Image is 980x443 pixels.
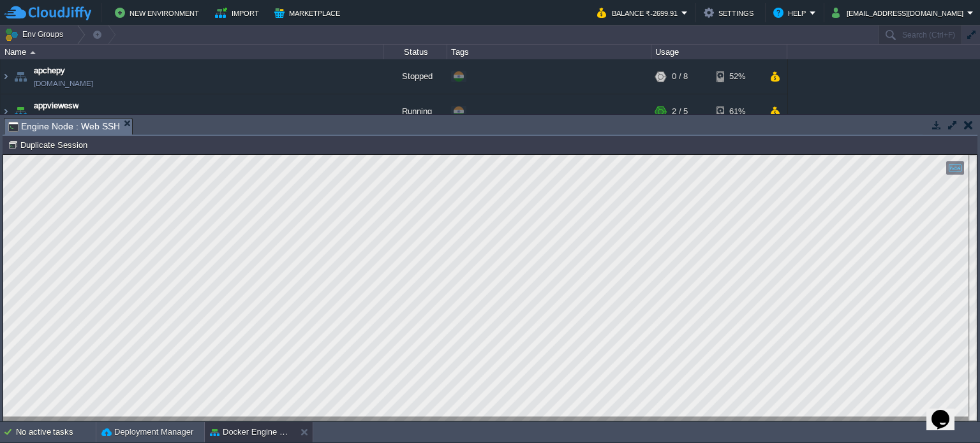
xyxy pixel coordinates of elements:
div: Usage [652,45,787,59]
div: 61% [716,94,758,129]
div: 2 / 5 [672,94,688,129]
button: Docker Engine CE [210,426,290,439]
img: AMDAwAAAACH5BAEAAAAALAAAAAABAAEAAAICRAEAOw== [11,59,29,94]
img: AMDAwAAAACH5BAEAAAAALAAAAAABAAEAAAICRAEAOw== [30,51,36,54]
a: apchepy [34,64,65,77]
button: Duplicate Session [8,139,91,150]
img: AMDAwAAAACH5BAEAAAAALAAAAAABAAEAAAICRAEAOw== [11,94,29,129]
button: Settings [704,5,757,20]
a: [DOMAIN_NAME] [34,112,93,125]
img: CloudJiffy [4,5,91,21]
a: [DOMAIN_NAME] [34,77,93,90]
button: New Environment [115,5,203,20]
button: [EMAIL_ADDRESS][DOMAIN_NAME] [832,5,967,20]
button: Env Groups [4,25,68,43]
button: Marketplace [274,5,344,20]
img: AMDAwAAAACH5BAEAAAAALAAAAAABAAEAAAICRAEAOw== [1,94,11,129]
img: AMDAwAAAACH5BAEAAAAALAAAAAABAAEAAAICRAEAOw== [1,59,11,94]
div: Running [383,94,447,129]
button: Import [215,5,263,20]
div: Status [384,45,447,59]
button: Help [773,5,810,20]
div: Name [1,45,383,59]
div: 52% [716,59,758,94]
div: Stopped [383,59,447,94]
div: Tags [448,45,651,59]
span: Engine Node : Web SSH [8,119,120,134]
a: appviewesw [34,99,78,112]
iframe: chat widget [926,392,967,430]
button: Balance ₹-2699.91 [597,5,681,20]
button: Deployment Manager [101,426,193,439]
div: 0 / 8 [672,59,688,94]
div: No active tasks [16,422,96,442]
